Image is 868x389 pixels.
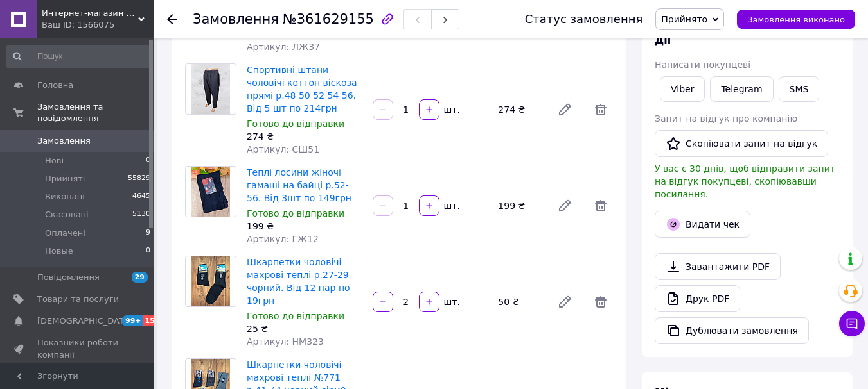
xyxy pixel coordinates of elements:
[167,13,177,26] div: Повернутися назад
[143,315,158,326] span: 15
[588,289,614,315] span: Видалити
[45,209,89,220] span: Скасовані
[655,34,671,46] span: Дії
[132,272,148,283] span: 29
[247,167,351,203] a: Теплі лосини жіночі гамаші на байці р.52-56. Від 3шт по 149грн
[655,285,740,312] a: Друк PDF
[839,311,865,336] button: Чат з покупцем
[655,60,750,70] span: Написати покупцеві
[42,8,138,19] span: Интернет-магазин "Задарма"
[247,29,268,39] span: 98 ₴
[588,193,614,219] span: Видалити
[37,135,91,147] span: Замовлення
[128,173,150,185] span: 55829
[552,97,578,122] a: Редагувати
[493,293,547,311] div: 50 ₴
[552,289,578,315] a: Редагувати
[45,245,73,257] span: Новые
[146,155,150,167] span: 0
[42,19,154,31] div: Ваш ID: 1566075
[552,193,578,219] a: Редагувати
[146,228,150,239] span: 9
[45,155,64,167] span: Нові
[247,336,324,347] span: Артикул: НМ323
[655,163,835,199] span: У вас є 30 днів, щоб відправити запит на відгук покупцеві, скопіювавши посилання.
[247,144,319,154] span: Артикул: СШ51
[6,45,152,68] input: Пошук
[493,101,547,119] div: 274 ₴
[493,197,547,215] div: 199 ₴
[122,315,143,326] span: 99+
[191,167,229,217] img: Теплі лосини жіночі гамаші на байці р.52-56. Від 3шт по 149грн
[588,97,614,122] span: Видалити
[247,208,344,219] span: Готово до відправки
[191,256,229,306] img: Шкарпетки чоловічі махрові теплі р.27-29 чорний. Від 12 пар по 19грн
[37,294,119,305] span: Товари та послуги
[45,191,85,203] span: Виконані
[247,257,350,306] a: Шкарпетки чоловічі махрові теплі р.27-29 чорний. Від 12 пар по 19грн
[45,173,85,185] span: Прийняті
[441,103,461,116] div: шт.
[655,113,797,124] span: Запит на відгук про компанію
[37,337,119,360] span: Показники роботи компанії
[37,79,73,91] span: Головна
[655,317,809,344] button: Дублювати замовлення
[747,15,845,24] span: Замовлення виконано
[247,65,357,113] a: Спортивні штани чоловічі коттон віскоза прямі р.48 50 52 54 56. Від 5 шт по 214грн
[132,191,150,203] span: 4645
[37,272,100,283] span: Повідомлення
[247,311,344,321] span: Готово до відправки
[191,64,229,114] img: Спортивні штани чоловічі коттон віскоза прямі р.48 50 52 54 56. Від 5 шт по 214грн
[441,199,461,212] div: шт.
[660,76,705,102] a: Viber
[247,42,320,52] span: Артикул: ЛЖ37
[655,130,828,157] button: Скопіювати запит на відгук
[247,220,362,233] div: 199 ₴
[247,130,362,143] div: 274 ₴
[146,245,150,257] span: 0
[655,253,781,280] a: Завантажити PDF
[737,10,855,29] button: Замовлення виконано
[193,12,279,27] span: Замовлення
[661,14,707,24] span: Прийнято
[37,101,154,124] span: Замовлення та повідомлення
[45,228,85,239] span: Оплачені
[272,30,296,39] span: 125 ₴
[283,12,374,27] span: №361629155
[441,295,461,308] div: шт.
[247,322,362,335] div: 25 ₴
[37,315,132,327] span: [DEMOGRAPHIC_DATA]
[655,211,750,238] button: Видати чек
[247,119,344,129] span: Готово до відправки
[132,209,150,220] span: 5130
[779,76,820,102] button: SMS
[525,13,643,26] div: Статус замовлення
[247,234,319,244] span: Артикул: ГЖ12
[710,76,773,102] a: Telegram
